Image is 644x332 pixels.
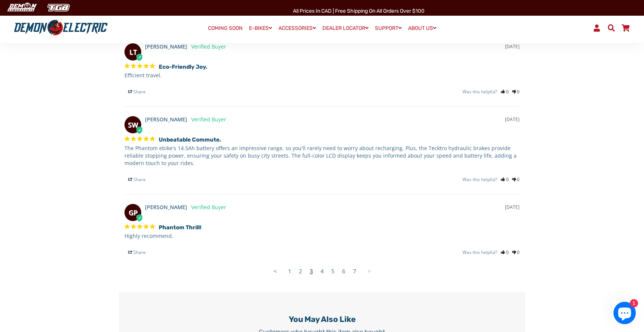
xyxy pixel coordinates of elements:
[159,223,201,232] h3: Phantom thrill!
[159,62,207,71] h3: Eco-friendly joy.
[501,249,508,255] a: Rate review as helpful
[463,89,520,95] div: Was this helpful?
[124,72,520,79] p: Efficient travel.
[338,264,349,279] a: Page 6
[124,116,141,133] div: SW
[124,176,149,183] span: Share
[130,314,514,324] h2: You may also like
[145,43,187,50] strong: [PERSON_NAME]
[124,248,149,256] span: Share
[159,135,221,144] h3: Unbeatable commute.
[124,267,520,276] ul: Reviews Pagination
[512,176,520,183] i: 0
[501,89,508,95] i: 0
[124,43,141,60] div: LT
[4,1,40,14] img: Demon Electric
[505,43,520,50] div: [DATE]
[328,264,338,279] a: Page 5
[145,116,187,123] strong: [PERSON_NAME]
[284,264,295,279] a: Page 1
[124,60,155,72] span: 5-Star Rating Review
[205,23,245,34] a: COMING SOON
[364,264,375,279] a: Next page
[246,23,275,34] a: E-BIKES
[124,133,155,145] span: 5-Star Rating Review
[501,89,508,95] a: Rate review as helpful
[405,23,439,34] a: ABOUT US
[145,204,187,211] strong: [PERSON_NAME]
[501,176,508,183] a: Rate review as helpful
[43,1,74,14] img: TGB Canada
[124,221,155,232] span: 5-Star Rating Review
[501,249,508,256] i: 0
[512,89,520,95] a: Rate review as not helpful
[463,176,520,183] div: Was this helpful?
[11,18,110,38] img: Demon Electric logo
[512,249,520,256] i: 0
[124,232,520,240] p: Highly recommend.
[320,23,371,34] a: DEALER LOCATOR
[293,8,424,14] span: All Prices in CAD | Free shipping on all orders over $100
[512,176,520,183] a: Rate review as not helpful
[349,264,360,279] a: Page 7
[501,176,508,183] i: 0
[463,249,520,256] div: Was this helpful?
[124,88,149,96] span: Share
[512,249,520,255] a: Rate review as not helpful
[505,116,520,123] div: [DATE]
[124,145,520,167] p: The Phantom ebike's 14.5Ah battery offers an impressive range, so you'll rarely need to worry abo...
[270,264,281,279] a: Previous page
[372,23,404,34] a: SUPPORT
[505,204,520,211] div: [DATE]
[317,264,328,279] a: Page 4
[611,302,638,326] inbox-online-store-chat: Shopify online store chat
[276,23,319,34] a: ACCESSORIES
[124,204,141,221] div: GP
[512,89,520,95] i: 0
[306,264,317,279] a: Page 3
[295,264,306,279] a: Page 2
